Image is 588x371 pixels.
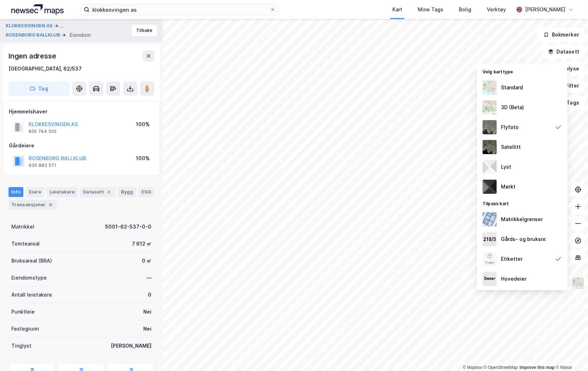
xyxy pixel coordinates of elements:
[520,365,555,370] a: Improve this map
[551,79,585,93] button: Filter
[142,257,151,265] div: 0 ㎡
[29,129,57,134] div: 826 744 502
[70,31,91,39] div: Eiendom
[501,275,526,283] div: Hovedeier
[11,240,40,248] div: Tomteareal
[525,5,565,14] div: [PERSON_NAME]
[501,215,543,224] div: Matrikkelgrenser
[418,5,443,14] div: Mine Tags
[544,62,585,76] button: Analyse
[8,187,23,197] div: Info
[483,80,497,95] img: Z
[9,107,154,116] div: Hjemmelshaver
[47,187,77,197] div: Leietakere
[11,223,34,231] div: Matrikkel
[105,223,151,231] div: 5001-62-537-0-0
[11,274,47,282] div: Eiendomstype
[6,22,54,30] button: KLOKKESVINGEN AS
[501,182,515,191] div: Mørkt
[11,308,35,316] div: Punktleie
[484,365,518,370] a: OpenStreetMap
[59,22,64,30] div: ...
[552,96,585,110] button: Tags
[146,274,151,282] div: —
[553,337,588,371] iframe: Chat Widget
[463,365,482,370] a: Mapbox
[483,100,497,114] img: Z
[143,308,151,316] div: Nei
[483,272,497,286] img: majorOwner.b5e170eddb5c04bfeeff.jpeg
[501,83,523,92] div: Standard
[487,5,506,14] div: Verktøy
[90,4,270,15] input: Søk på adresse, matrikkel, gårdeiere, leietakere eller personer
[118,187,136,197] div: Bygg
[136,154,150,163] div: 100%
[483,120,497,134] img: Z
[8,81,69,96] button: Tag
[483,180,497,194] img: nCdM7BzjoCAAAAAElFTkSuQmCC
[483,232,497,246] img: cadastreKeys.547ab17ec502f5a4ef2b.jpeg
[483,252,497,266] img: Z
[459,5,471,14] div: Bolig
[501,255,523,263] div: Etiketter
[11,4,64,15] img: logo.a4113a55bc3d86da70a041830d287a7e.svg
[483,160,497,174] img: luj3wr1y2y3+OchiMxRmMxRlscgabnMEmZ7DJGWxyBpucwSZnsMkZbHIGm5zBJmewyRlscgabnMEmZ7DJGWxyBpucwSZnsMkZ...
[477,65,567,78] div: Velg karttype
[29,163,56,168] div: 935 883 571
[9,141,154,150] div: Gårdeiere
[537,28,585,42] button: Bokmerker
[11,325,39,333] div: Festegrunn
[501,123,519,131] div: Flyfoto
[11,291,52,299] div: Antall leietakere
[501,103,524,112] div: 3D (Beta)
[132,25,157,36] button: Tilbake
[11,342,31,350] div: Tinglyst
[571,276,585,290] img: Z
[501,235,547,243] div: Gårds- og bruksnr.
[11,257,52,265] div: Bruksareal (BRA)
[8,200,57,210] div: Transaksjoner
[47,201,54,208] div: 9
[483,212,497,226] img: cadastreBorders.cfe08de4b5ddd52a10de.jpeg
[8,50,57,62] div: Ingen adresse
[132,240,151,248] div: 7 612 ㎡
[136,120,150,129] div: 100%
[542,45,585,59] button: Datasett
[483,140,497,154] img: 9k=
[26,187,44,197] div: Eiere
[8,64,82,73] div: [GEOGRAPHIC_DATA], 62/537
[392,5,402,14] div: Kart
[139,187,154,197] div: ESG
[501,143,521,151] div: Satellitt
[80,187,115,197] div: Datasett
[477,197,567,209] div: Tilpass kart
[6,32,62,39] button: ROSENBORG BALLKLUB
[105,189,113,196] div: 2
[148,291,151,299] div: 0
[111,342,151,350] div: [PERSON_NAME]
[143,325,151,333] div: Nei
[501,163,511,171] div: Lyst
